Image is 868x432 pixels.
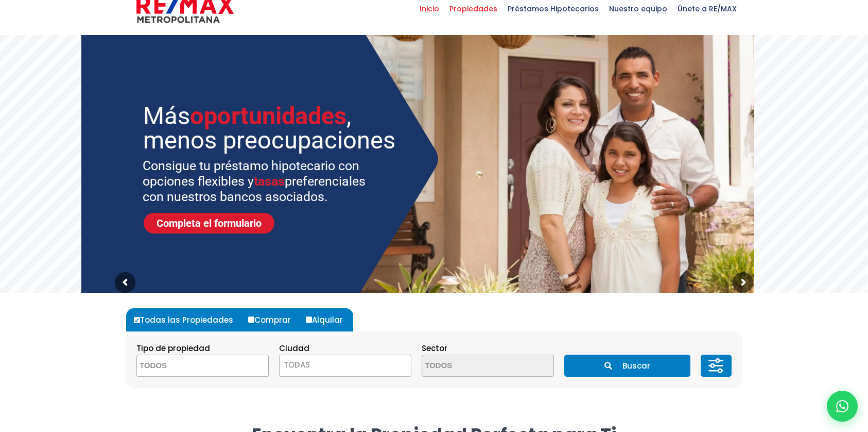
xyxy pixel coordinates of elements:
span: oportunidades [190,102,346,130]
input: Alquilar [306,317,312,323]
textarea: Search [137,355,237,377]
button: Buscar [564,355,690,377]
span: Sector [422,343,447,354]
sr7-txt: Consigue tu préstamo hipotecario con opciones flexibles y preferenciales con nuestros bancos asoc... [143,158,379,205]
input: Comprar [248,317,254,323]
span: Tipo de propiedad [136,343,210,354]
label: Alquilar [303,308,353,331]
sr7-txt: Más , menos preocupaciones [143,104,400,152]
label: Todas las Propiedades [131,308,244,331]
label: Comprar [246,308,301,331]
span: TODAS [279,355,411,377]
textarea: Search [422,355,522,377]
input: Todas las Propiedades [134,317,140,323]
span: TODAS [284,359,310,370]
span: tasas [254,174,285,189]
span: TODAS [280,358,411,372]
span: Ciudad [279,343,309,354]
a: Completa el formulario [144,213,274,234]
